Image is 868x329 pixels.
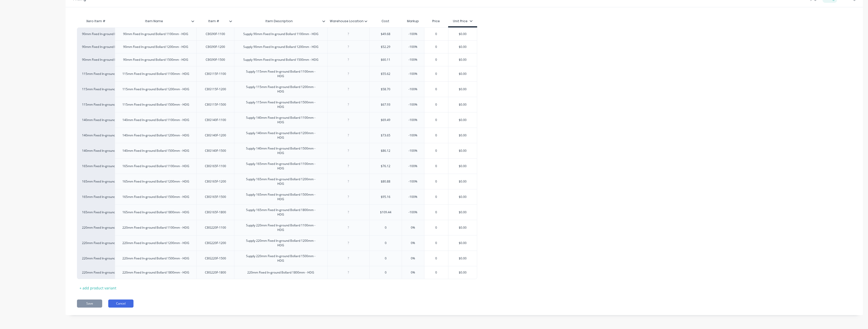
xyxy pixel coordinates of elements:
div: Supply 165mm Fixed In-ground Bollard 1100mm - HDG [239,161,322,172]
div: CBG220F-1200 [201,240,230,246]
div: 165mm Fixed In-ground Bollard 1500mm - HDG165mm Fixed In-ground Bollard 1500mm - HDGCBG165F-1500S... [77,189,477,204]
div: 115mm Fixed In-ground Bollard 1500mm - HDG [82,102,110,107]
div: Supply 140mm Fixed In-ground Bollard 1100mm - HDG [239,114,322,126]
div: 220mm Fixed In-ground Bollard 1500mm - HDG [82,256,110,261]
div: -100% [400,175,426,188]
div: 165mm Fixed In-ground Bollard 1100mm - HDG165mm Fixed In-ground Bollard 1100mm - HDGCBG165F-1100S... [77,158,477,174]
div: -100% [400,160,426,172]
div: 0 [424,237,449,249]
div: Item Description [234,15,324,27]
div: $58.70 [370,83,402,96]
div: 165mm Fixed In-ground Bollard 1200mm - HDG165mm Fixed In-ground Bollard 1200mm - HDGCBG165F-1200S... [77,174,477,189]
div: CBG90F-1100 [202,31,229,37]
div: CBG115F-1100 [201,71,230,77]
div: Unit Price [453,19,473,23]
div: -100% [400,206,426,219]
div: 0 [424,252,449,265]
div: 0% [400,266,426,279]
div: 0 [424,83,449,96]
div: $0.00 [448,53,477,66]
div: $0.00 [448,41,477,53]
div: 0 [370,221,402,234]
div: 0 [424,144,449,157]
div: 220mm Fixed In-ground Bollard 1200mm - HDG220mm Fixed In-ground Bollard 1200mm - HDGCBG220F-1200S... [77,235,477,251]
div: Supply 165mm Fixed In-ground Bollard 1200mm - HDG [239,176,322,187]
div: -100% [400,144,426,157]
div: -100% [400,41,426,53]
div: $69.49 [370,114,402,126]
div: $86.12 [370,144,402,157]
div: 115mm Fixed In-ground Bollard 1100mm - HDG115mm Fixed In-ground Bollard 1100mm - HDGCBG115F-1100S... [77,66,477,81]
div: Supply 115mm Fixed In-ground Bollard 1500mm - HDG [239,99,322,110]
div: Supply 140mm Fixed In-ground Bollard 1500mm - HDG [239,145,322,156]
div: $49.68 [370,28,402,40]
div: $73.65 [370,129,402,142]
div: 0 [424,41,449,53]
div: 90mm Fixed In-ground Bollard 1200mm - HDG90mm Fixed In-ground Bollard 1200mm - HDGCBG90F-1200Supp... [77,40,477,53]
div: 0 [424,53,449,66]
div: CBG220F-1500 [201,255,230,262]
div: 140mm Fixed In-ground Bollard 1200mm - HDG140mm Fixed In-ground Bollard 1200mm - HDGCBG140F-1200S... [77,128,477,143]
div: 220mm Fixed In-ground Bollard 1200mm - HDG [118,240,193,246]
div: 0 [370,252,402,265]
div: -100% [400,129,426,142]
div: 0 [424,129,449,142]
div: Item Name [115,16,196,26]
div: 140mm Fixed In-ground Bollard 1200mm - HDG [118,132,193,139]
div: 140mm Fixed In-ground Bollard 1500mm - HDG [118,147,193,154]
div: Item # [196,15,231,27]
div: 115mm Fixed In-ground Bollard 1500mm - HDG [118,101,193,108]
div: CBG140F-1100 [201,117,230,123]
div: $0.00 [448,83,477,96]
div: 165mm Fixed In-ground Bollard 1500mm - HDG [118,194,193,200]
div: -100% [400,114,426,126]
div: 140mm Fixed In-ground Bollard 1100mm - HDG140mm Fixed In-ground Bollard 1100mm - HDGCBG140F-1100S... [77,112,477,128]
div: 140mm Fixed In-ground Bollard 1500mm - HDG140mm Fixed In-ground Bollard 1500mm - HDGCBG140F-1500S... [77,143,477,158]
div: -100% [400,83,426,96]
div: $109.44 [370,206,402,219]
div: 0 [370,266,402,279]
div: Supply 90mm Fixed In-ground Bollard 1500mm - HDG [239,56,322,63]
div: $0.00 [448,129,477,142]
div: 220mm Fixed In-ground Bollard 1800mm - HDG [118,269,193,276]
div: 115mm Fixed In-ground Bollard 1200mm - HDG [118,86,193,93]
div: 165mm Fixed In-ground Bollard 1800mm - HDG165mm Fixed In-ground Bollard 1800mm - HDGCBG165F-1800S... [77,204,477,220]
div: CBG115F-1500 [201,101,230,108]
div: 0 [424,160,449,172]
div: 165mm Fixed In-ground Bollard 1200mm - HDG [82,179,110,184]
div: 220mm Fixed In-ground Bollard 1800mm - HDG [82,270,110,275]
div: 140mm Fixed In-ground Bollard 1100mm - HDG [82,118,110,122]
div: $0.00 [448,68,477,80]
div: 0 [424,28,449,40]
div: -100% [400,28,426,40]
div: CBG140F-1500 [201,147,230,154]
div: 0 [424,191,449,203]
div: 90mm Fixed In-ground Bollard 1200mm - HDG [119,44,192,50]
div: 220mm Fixed In-ground Bollard 1500mm - HDG220mm Fixed In-ground Bollard 1500mm - HDGCBG220F-1500S... [77,251,477,266]
div: $95.16 [370,191,402,203]
div: Cost [369,16,402,26]
div: CBG220F-1100 [201,224,230,231]
div: 90mm Fixed In-ground Bollard 1200mm - HDG [82,45,110,49]
div: 0 [424,221,449,234]
div: $0.00 [448,175,477,188]
div: $0.00 [448,206,477,219]
div: 165mm Fixed In-ground Bollard 1500mm - HDG [82,195,110,199]
div: 165mm Fixed In-ground Bollard 1200mm - HDG [118,178,193,185]
div: 0 [424,266,449,279]
div: $0.00 [448,98,477,111]
div: 140mm Fixed In-ground Bollard 1200mm - HDG [82,133,110,138]
div: CBG90F-1500 [202,56,229,63]
div: Supply 220mm Fixed In-ground Bollard 1200mm - HDG [239,237,322,249]
div: Supply 115mm Fixed In-ground Bollard 1200mm - HDG [239,84,322,95]
div: 90mm Fixed In-ground Bollard 1500mm - HDG90mm Fixed In-ground Bollard 1500mm - HDGCBG90F-1500Supp... [77,53,477,66]
div: Item Name [115,15,193,27]
div: 0 [424,114,449,126]
div: Supply 140mm Fixed In-ground Bollard 1200mm - HDG [239,130,322,141]
div: 0% [400,252,426,265]
div: -100% [400,53,426,66]
div: Supply 220mm Fixed In-ground Bollard 1500mm - HDG [239,253,322,264]
div: Warehouse Location [327,16,369,26]
div: CBG165F-1500 [201,194,230,200]
div: Item Description [234,16,327,26]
